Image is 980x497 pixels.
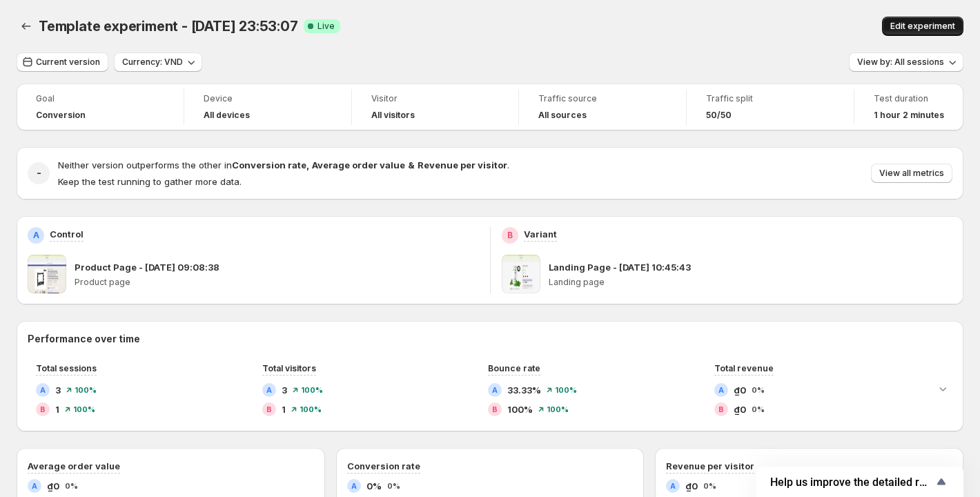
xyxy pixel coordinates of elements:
p: Variant [524,227,557,241]
span: 100% [300,405,322,413]
h2: B [492,405,498,413]
span: Bounce rate [488,363,540,373]
button: Show survey - Help us improve the detailed report for A/B campaigns [770,474,950,490]
h2: A [718,386,724,394]
strong: Revenue per visitor [418,159,507,170]
h2: A [40,386,46,394]
a: DeviceAll devices [204,92,332,122]
span: 0% [65,482,78,490]
span: 100% [301,386,323,394]
button: Back [17,17,36,36]
span: Template experiment - [DATE] 23:53:07 [39,18,298,35]
span: 0% [366,479,382,493]
a: VisitorAll visitors [371,92,500,122]
span: Current version [36,57,100,68]
a: Traffic sourceAll sources [538,92,667,122]
span: Test duration [874,93,944,104]
h2: A [32,482,37,490]
button: Expand chart [933,379,952,398]
span: Help us improve the detailed report for A/B campaigns [770,476,933,489]
span: 100% [73,405,95,413]
span: 33.33% [507,383,541,397]
h3: Average order value [28,459,120,473]
h2: - [37,166,41,180]
h2: B [507,230,513,241]
p: Landing page [549,277,953,288]
h2: B [266,405,272,413]
h2: A [492,386,498,394]
span: Neither version outperforms the other in . [58,159,509,170]
span: Edit experiment [890,21,955,32]
button: Current version [17,52,108,72]
span: Total visitors [262,363,316,373]
h2: A [266,386,272,394]
span: Live [317,21,335,32]
h4: All sources [538,110,587,121]
h2: A [33,230,39,241]
button: Edit experiment [882,17,963,36]
span: 50/50 [706,110,732,121]
img: Product Page - Oct 3, 09:08:38 [28,255,66,293]
span: Total revenue [714,363,774,373]
span: Traffic split [706,93,834,104]
span: ₫0 [734,402,746,416]
h3: Revenue per visitor [666,459,754,473]
span: 100% [75,386,97,394]
button: Currency: VND [114,52,202,72]
button: View all metrics [871,164,952,183]
p: Landing Page - [DATE] 10:45:43 [549,260,691,274]
span: ₫0 [47,479,59,493]
span: Device [204,93,332,104]
h4: All devices [204,110,250,121]
p: Product page [75,277,479,288]
span: 100% [507,402,533,416]
span: 0% [752,386,765,394]
span: 100% [547,405,569,413]
span: 3 [282,383,287,397]
span: Conversion [36,110,86,121]
h4: All visitors [371,110,415,121]
span: View by: All sessions [857,57,944,68]
span: 1 hour 2 minutes [874,110,944,121]
span: ₫0 [685,479,698,493]
img: Landing Page - Oct 3, 10:45:43 [502,255,540,293]
strong: , [306,159,309,170]
span: 0% [752,405,765,413]
span: 0% [703,482,716,490]
h2: B [40,405,46,413]
h2: A [670,482,676,490]
span: ₫0 [734,383,746,397]
strong: Conversion rate [232,159,306,170]
h3: Conversion rate [347,459,420,473]
span: Total sessions [36,363,97,373]
span: Visitor [371,93,500,104]
h2: A [351,482,357,490]
span: Traffic source [538,93,667,104]
span: 0% [387,482,400,490]
span: Keep the test running to gather more data. [58,176,242,187]
a: GoalConversion [36,92,164,122]
span: Currency: VND [122,57,183,68]
p: Product Page - [DATE] 09:08:38 [75,260,219,274]
span: 1 [55,402,59,416]
span: 3 [55,383,61,397]
span: 1 [282,402,286,416]
span: View all metrics [879,168,944,179]
h2: Performance over time [28,332,952,346]
a: Traffic split50/50 [706,92,834,122]
a: Test duration1 hour 2 minutes [874,92,944,122]
span: 100% [555,386,577,394]
h2: B [718,405,724,413]
button: View by: All sessions [849,52,963,72]
strong: & [408,159,415,170]
p: Control [50,227,84,241]
span: Goal [36,93,164,104]
strong: Average order value [312,159,405,170]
